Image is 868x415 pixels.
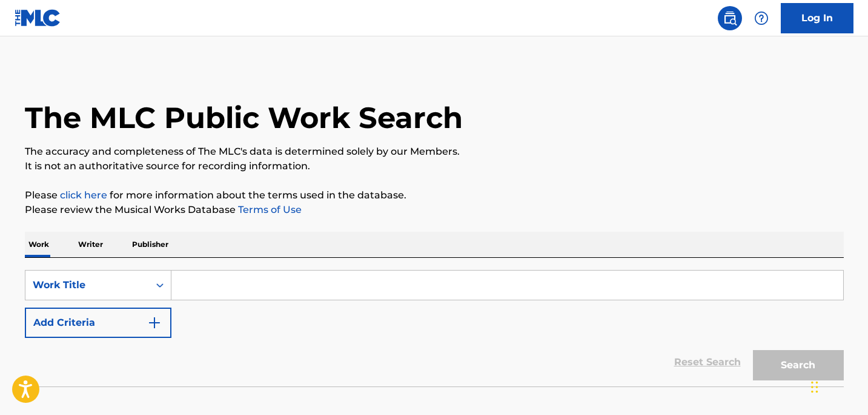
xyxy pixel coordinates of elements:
[60,189,107,201] a: click here
[749,6,774,30] div: Help
[25,144,844,159] p: The accuracy and completeness of The MLC's data is determined solely by our Members.
[811,369,818,405] div: Drag
[15,9,61,27] img: MLC Logo
[128,232,172,257] p: Publisher
[25,100,463,136] h1: The MLC Public Work Search
[718,6,742,30] a: Public Search
[781,3,853,33] a: Log In
[75,232,107,257] p: Writer
[147,315,162,330] img: 9d2ae6d4665cec9f34b9.svg
[25,203,844,217] p: Please review the Musical Works Database
[236,204,302,215] a: Terms of Use
[754,11,769,25] img: help
[25,232,53,257] p: Work
[807,357,868,415] iframe: Chat Widget
[33,278,142,292] div: Work Title
[25,308,171,338] button: Add Criteria
[723,11,737,25] img: search
[25,270,844,386] form: Search Form
[25,159,844,174] p: It is not an authoritative source for recording information.
[25,188,844,203] p: Please for more information about the terms used in the database.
